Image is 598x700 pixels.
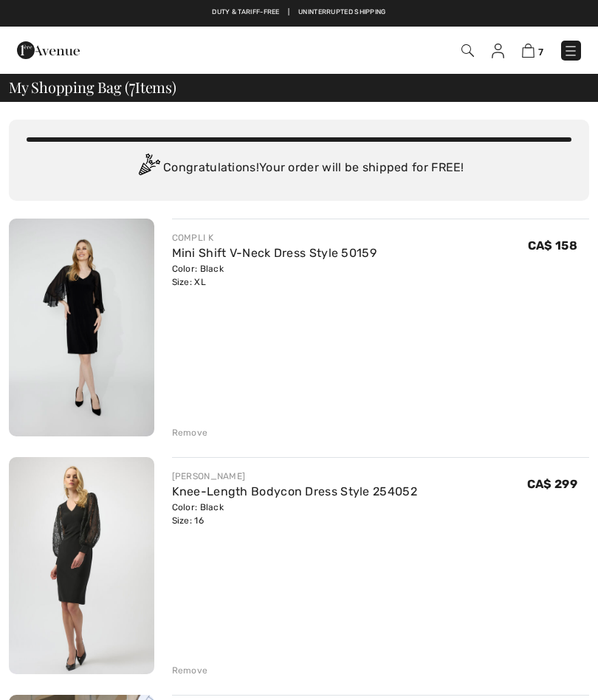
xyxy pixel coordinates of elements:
img: Menu [563,44,578,58]
img: Mini Shift V-Neck Dress Style 50159 [9,219,154,436]
a: Mini Shift V-Neck Dress Style 50159 [172,246,377,260]
a: 7 [522,41,543,59]
div: Remove [172,426,208,439]
img: My Info [492,44,504,58]
img: Knee-Length Bodycon Dress Style 254052 [9,457,154,674]
img: Shopping Bag [522,44,535,58]
a: Knee-Length Bodycon Dress Style 254052 [172,484,417,498]
div: Remove [172,664,208,677]
span: My Shopping Bag ( Items) [9,80,176,95]
img: Congratulation2.svg [134,154,163,183]
span: 7 [538,47,543,58]
div: Congratulations! Your order will be shipped for FREE! [27,154,571,183]
img: 1ère Avenue [17,35,80,65]
span: 7 [129,76,135,95]
img: Search [461,44,474,57]
div: [PERSON_NAME] [172,470,417,483]
div: Color: Black Size: 16 [172,501,417,527]
div: Color: Black Size: XL [172,262,377,289]
div: COMPLI K [172,231,377,244]
span: CA$ 299 [527,477,577,491]
span: CA$ 158 [528,239,577,253]
a: 1ère Avenue [17,42,80,56]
